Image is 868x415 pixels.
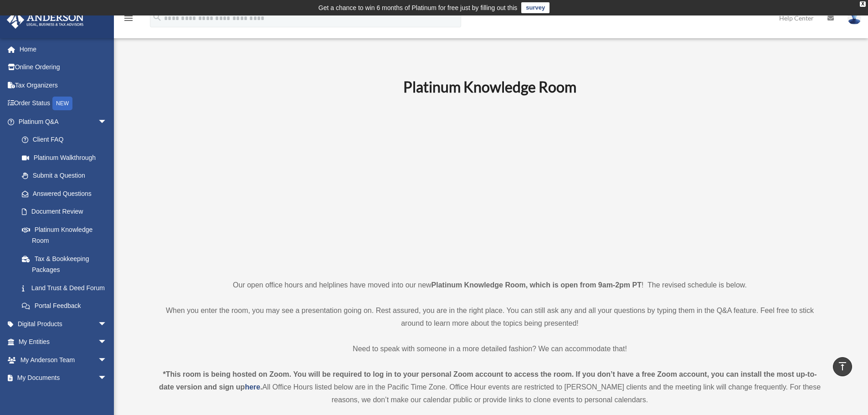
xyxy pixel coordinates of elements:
[6,333,121,351] a: My Entitiesarrow_drop_down
[98,113,116,131] span: arrow_drop_down
[6,315,121,333] a: Digital Productsarrow_drop_down
[13,131,121,149] a: Client FAQ
[6,76,121,94] a: Tax Organizers
[13,167,121,185] a: Submit a Question
[6,94,121,113] a: Order StatusNEW
[13,250,121,279] a: Tax & Bookkeeping Packages
[13,220,116,250] a: Platinum Knowledge Room
[353,108,627,262] iframe: 231110_Toby_KnowledgeRoom
[123,13,134,24] i: menu
[431,281,642,289] strong: Platinum Knowledge Room, which is open from 9am-2pm PT
[847,11,861,25] img: User Pic
[6,369,121,387] a: My Documentsarrow_drop_down
[98,369,116,388] span: arrow_drop_down
[98,315,116,333] span: arrow_drop_down
[521,2,550,13] a: survey
[13,279,121,297] a: Land Trust & Deed Forum
[6,58,121,77] a: Online Ordering
[837,361,848,372] i: vertical_align_top
[156,343,824,355] p: Need to speak with someone in a more detailed fashion? We can accommodate that!
[403,78,576,96] b: Platinum Knowledge Room
[156,304,824,330] p: When you enter the room, you may see a presentation going on. Rest assured, you are in the right ...
[6,351,121,369] a: My Anderson Teamarrow_drop_down
[156,279,824,292] p: Our open office hours and helplines have moved into our new ! The revised schedule is below.
[6,40,121,58] a: Home
[52,97,72,110] div: NEW
[4,11,87,29] img: Anderson Advisors Platinum Portal
[123,16,134,24] a: menu
[860,1,866,7] div: close
[13,203,121,221] a: Document Review
[260,383,262,391] strong: .
[98,333,116,352] span: arrow_drop_down
[13,184,121,203] a: Answered Questions
[156,368,824,406] div: All Office Hours listed below are in the Pacific Time Zone. Office Hour events are restricted to ...
[159,370,817,391] strong: *This room is being hosted on Zoom. You will be required to log in to your personal Zoom account ...
[833,357,852,376] a: vertical_align_top
[318,2,518,13] div: Get a chance to win 6 months of Platinum for free just by filling out this
[6,113,121,131] a: Platinum Q&Aarrow_drop_down
[152,12,162,22] i: search
[245,383,260,391] a: here
[13,297,121,315] a: Portal Feedback
[98,351,116,369] span: arrow_drop_down
[13,149,121,167] a: Platinum Walkthrough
